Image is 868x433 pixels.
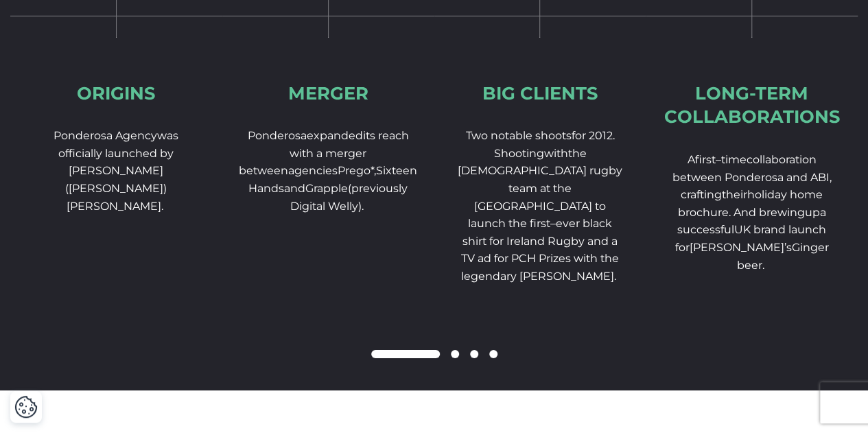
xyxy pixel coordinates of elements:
span: UK brand launch for [675,223,827,254]
span: , [830,171,832,184]
span: e [734,188,740,201]
span: – [550,217,556,230]
span: th [722,188,734,201]
img: Revisit consent button [14,395,38,419]
span: ing [787,206,805,219]
span: its reach with a merger between [239,129,409,177]
div: Big Clients [482,82,598,106]
div: Origins [77,82,155,106]
span: ith [553,147,567,160]
span: – [716,153,721,166]
span: ever black shirt for Ireland Rugby and a TV ad for PCH Prizes with the legendary [PERSON_NAME]. [461,217,619,283]
span: craft [681,188,704,201]
div: Merger [288,82,368,106]
span: Prego* [338,164,374,177]
span: time [721,153,747,166]
span: (previously Digital Welly). [290,182,408,213]
span: . [729,206,731,219]
span: up [805,206,820,219]
span: , [374,164,376,177]
span: ed [349,129,363,142]
span: was officially launched by [PERSON_NAME] ([PERSON_NAME]) [PERSON_NAME]. [58,129,178,212]
span: Ponderosa Agency [54,129,157,142]
span: A [688,153,695,166]
button: Cookie Settings [14,395,38,419]
span: nd brew [741,206,787,219]
span: agencies [288,164,338,177]
span: Two notable shoots [465,129,571,142]
span: Grapple [305,182,348,195]
span: [PERSON_NAME]’s [690,241,792,254]
span: for 2012. [571,129,614,142]
span: ing [704,188,722,201]
span: holiday home brochure [678,188,823,219]
span: and [284,182,305,195]
span: first [695,153,716,166]
span: w [543,147,553,160]
span: Ponderosa [248,129,307,142]
span: Shooting [493,147,543,160]
span: the [DEMOGRAPHIC_DATA] rugby team at the [GEOGRAPHIC_DATA] to launch the first [458,147,622,230]
span: expand [307,129,349,142]
span: ir [740,188,747,201]
span: A [734,206,741,219]
div: Long-term collaborations [664,82,840,129]
span: collaboration between Ponderosa and ABI [672,153,830,184]
span: Sixteen Hands [248,164,417,195]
